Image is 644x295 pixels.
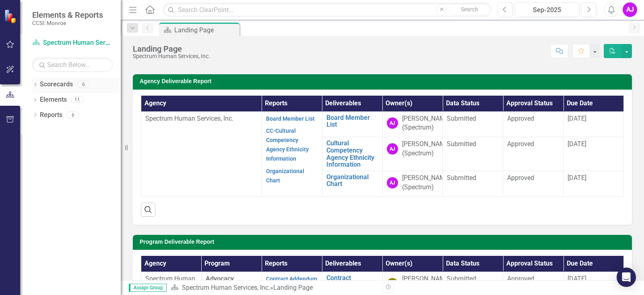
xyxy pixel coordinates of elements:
[326,140,378,168] a: Cultural Competency Agency Ethnicity Information
[32,38,113,48] a: Spectrum Human Services, Inc.
[568,275,586,282] span: [DATE]
[266,276,317,282] a: Contract Addendum
[387,278,398,289] div: AH
[507,275,534,282] span: Approved
[322,171,382,197] td: Double-Click to Edit Right Click for Context Menu
[32,58,113,72] input: Search Below...
[32,20,103,26] small: CCSI: Monroe
[77,81,90,88] div: 6
[507,115,534,122] span: Approved
[503,171,563,197] td: Double-Click to Edit
[266,115,315,122] a: Board Member List
[387,143,398,155] div: AJ
[449,4,489,15] button: Search
[623,2,637,17] button: AJ
[402,274,450,293] div: [PERSON_NAME] (Spectrum)
[129,284,167,292] span: Assign Group
[40,80,73,89] a: Scorecards
[503,137,563,171] td: Double-Click to Edit
[266,168,304,184] a: Organizational Chart
[461,6,478,13] span: Search
[402,174,450,192] div: [PERSON_NAME] (Spectrum)
[447,140,476,148] span: Submitted
[387,117,398,129] div: AJ
[145,114,258,123] p: Spectrum Human Services, Inc.
[507,140,534,148] span: Approved
[443,171,503,197] td: Double-Click to Edit
[447,174,476,182] span: Submitted
[163,3,491,17] input: Search ClearPoint...
[266,128,309,162] a: CC-Cultural Competency Agency Ethnicity Information
[322,111,382,137] td: Double-Click to Edit Right Click for Context Menu
[171,283,376,293] div: »
[140,78,628,84] h3: Agency Deliverable Report
[617,268,636,287] div: Open Intercom Messenger
[66,111,79,118] div: 6
[568,140,586,148] span: [DATE]
[507,174,534,182] span: Approved
[568,115,586,122] span: [DATE]
[133,53,210,59] div: Spectrum Human Services, Inc.
[145,274,197,293] p: Spectrum Human Services, Inc.
[182,284,270,291] a: Spectrum Human Services, Inc.
[443,137,503,171] td: Double-Click to Edit
[402,114,450,133] div: [PERSON_NAME] (Spectrum)
[133,44,210,53] div: Landing Page
[568,174,586,182] span: [DATE]
[443,111,503,137] td: Double-Click to Edit
[32,10,103,20] span: Elements & Reports
[518,5,576,15] div: Sep-2025
[174,25,237,35] div: Landing Page
[40,95,67,105] a: Elements
[402,140,450,158] div: [PERSON_NAME] (Spectrum)
[447,275,476,282] span: Submitted
[4,9,18,23] img: ClearPoint Strategy
[140,239,628,245] h3: Program Deliverable Report
[387,177,398,188] div: AJ
[40,111,62,120] a: Reports
[326,114,378,128] a: Board Member List
[326,274,378,289] a: Contract Addendum
[326,174,378,188] a: Organizational Chart
[273,284,313,291] div: Landing Page
[515,2,579,17] button: Sep-2025
[71,96,84,103] div: 11
[322,137,382,171] td: Double-Click to Edit Right Click for Context Menu
[503,111,563,137] td: Double-Click to Edit
[447,115,476,122] span: Submitted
